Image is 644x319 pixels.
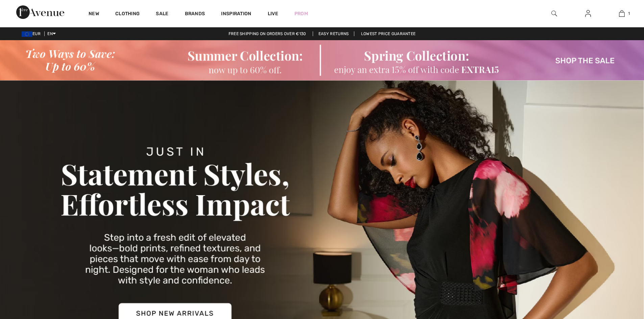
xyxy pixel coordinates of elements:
a: Clothing [115,11,140,18]
a: Easy Returns [313,31,355,36]
span: 1 [628,10,630,17]
span: Inspiration [221,11,251,18]
img: search the website [551,9,557,18]
a: Live [268,10,278,17]
a: Free shipping on orders over €130 [223,31,312,36]
a: 1 [605,9,638,18]
a: Prom [294,10,308,17]
a: Sign In [580,9,596,18]
a: New [89,11,99,18]
img: My Bag [619,9,625,18]
img: 1ère Avenue [16,5,64,19]
a: Brands [185,11,205,18]
span: EN [47,31,56,36]
img: My Info [585,9,591,18]
img: Euro [22,31,32,37]
a: Sale [156,11,168,18]
span: EUR [22,31,43,36]
a: Lowest Price Guarantee [356,31,421,36]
